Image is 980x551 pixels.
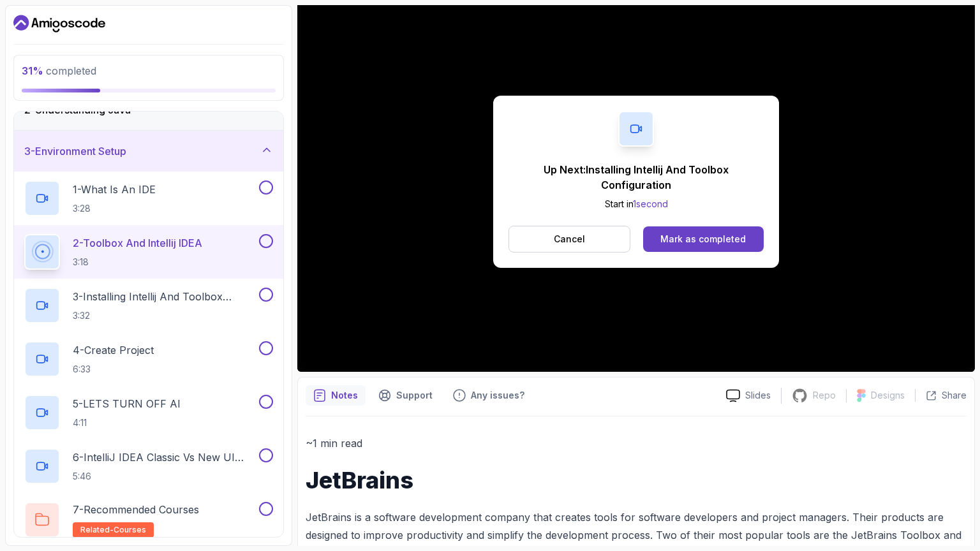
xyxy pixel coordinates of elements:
[22,64,43,77] span: 31 %
[554,233,585,246] p: Cancel
[73,202,156,215] p: 3:28
[73,182,156,197] p: 1 - What Is An IDE
[24,448,273,484] button: 6-IntelliJ IDEA Classic Vs New UI (User Interface)5:46
[871,389,905,402] p: Designs
[306,385,366,406] button: notes button
[306,434,967,452] p: ~1 min read
[80,525,146,535] span: related-courses
[24,180,273,216] button: 1-What Is An IDE3:28
[73,416,181,429] p: 4:11
[73,256,202,268] p: 3:18
[371,385,440,406] button: Support button
[915,389,967,402] button: Share
[445,385,532,406] button: Feedback button
[396,389,433,402] p: Support
[716,389,781,402] a: Slides
[643,226,764,252] button: Mark as completed
[331,389,358,402] p: Notes
[22,64,96,77] span: completed
[73,502,199,517] p: 7 - Recommended Courses
[509,198,764,210] p: Start in
[73,470,256,483] p: 5:46
[24,395,273,430] button: 5-LETS TURN OFF AI4:11
[942,389,967,402] p: Share
[73,363,154,376] p: 6:33
[13,13,105,34] a: Dashboard
[745,389,771,402] p: Slides
[14,131,283,172] button: 3-Environment Setup
[306,467,967,493] h1: JetBrains
[73,289,256,304] p: 3 - Installing Intellij And Toolbox Configuration
[813,389,836,402] p: Repo
[660,233,746,246] div: Mark as completed
[73,235,202,251] p: 2 - Toolbox And Intellij IDEA
[509,162,764,193] p: Up Next: Installing Intellij And Toolbox Configuration
[509,226,630,253] button: Cancel
[633,198,668,209] span: 1 second
[24,143,126,159] h3: 3 - Environment Setup
[471,389,524,402] p: Any issues?
[73,450,256,465] p: 6 - IntelliJ IDEA Classic Vs New UI (User Interface)
[24,341,273,377] button: 4-Create Project6:33
[24,234,273,270] button: 2-Toolbox And Intellij IDEA3:18
[73,342,154,358] p: 4 - Create Project
[73,396,181,411] p: 5 - LETS TURN OFF AI
[24,502,273,538] button: 7-Recommended Coursesrelated-courses
[73,309,256,322] p: 3:32
[24,288,273,323] button: 3-Installing Intellij And Toolbox Configuration3:32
